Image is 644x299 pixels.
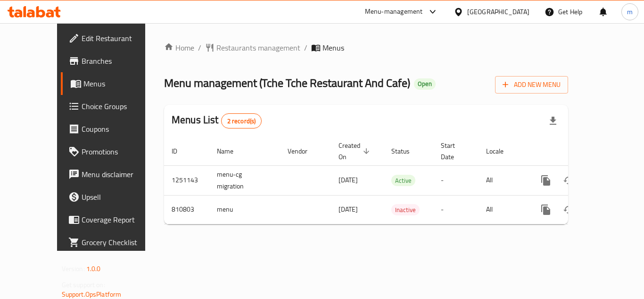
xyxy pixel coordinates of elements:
[339,203,358,215] span: [DATE]
[62,263,85,275] span: Version:
[222,117,262,126] span: 2 record(s)
[304,42,307,53] li: /
[391,145,422,157] span: Status
[172,113,262,128] h2: Menus List
[172,145,190,157] span: ID
[61,186,165,208] a: Upsell
[414,78,436,90] div: Open
[503,79,561,91] span: Add New Menu
[62,279,105,291] span: Get support on:
[198,42,201,53] li: /
[627,7,633,17] span: m
[82,169,157,180] span: Menu disclaimer
[391,175,415,186] span: Active
[205,42,300,53] a: Restaurants management
[486,145,516,157] span: Locale
[61,163,165,186] a: Menu disclaimer
[86,263,101,275] span: 1.0.0
[527,137,633,166] th: Actions
[339,174,358,186] span: [DATE]
[61,118,165,140] a: Coupons
[391,205,420,215] span: Inactive
[83,78,157,89] span: Menus
[61,140,165,163] a: Promotions
[479,165,527,195] td: All
[391,204,420,215] div: Inactive
[535,169,557,192] button: more
[322,42,344,53] span: Menus
[164,42,194,53] a: Home
[209,195,280,224] td: menu
[61,231,165,254] a: Grocery Checklist
[82,33,157,44] span: Edit Restaurant
[288,145,320,157] span: Vendor
[479,195,527,224] td: All
[82,146,157,157] span: Promotions
[61,72,165,95] a: Menus
[495,76,568,94] button: Add New Menu
[542,110,564,132] div: Export file
[557,169,580,192] button: Change Status
[217,145,246,157] span: Name
[164,137,633,224] table: enhanced table
[61,208,165,231] a: Coverage Report
[221,113,262,128] div: Total records count
[82,214,157,225] span: Coverage Report
[82,101,157,112] span: Choice Groups
[61,50,165,72] a: Branches
[433,165,479,195] td: -
[164,165,209,195] td: 1251143
[365,6,423,17] div: Menu-management
[164,195,209,224] td: 810803
[216,42,300,53] span: Restaurants management
[82,55,157,67] span: Branches
[164,42,568,53] nav: breadcrumb
[433,195,479,224] td: -
[82,123,157,135] span: Coupons
[82,191,157,203] span: Upsell
[82,237,157,248] span: Grocery Checklist
[339,140,372,162] span: Created On
[61,95,165,118] a: Choice Groups
[557,198,580,221] button: Change Status
[441,140,467,162] span: Start Date
[61,27,165,50] a: Edit Restaurant
[414,80,436,88] span: Open
[209,165,280,195] td: menu-cg migration
[535,198,557,221] button: more
[164,72,410,94] span: Menu management ( Tche Tche Restaurant And Cafe )
[467,7,529,17] div: [GEOGRAPHIC_DATA]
